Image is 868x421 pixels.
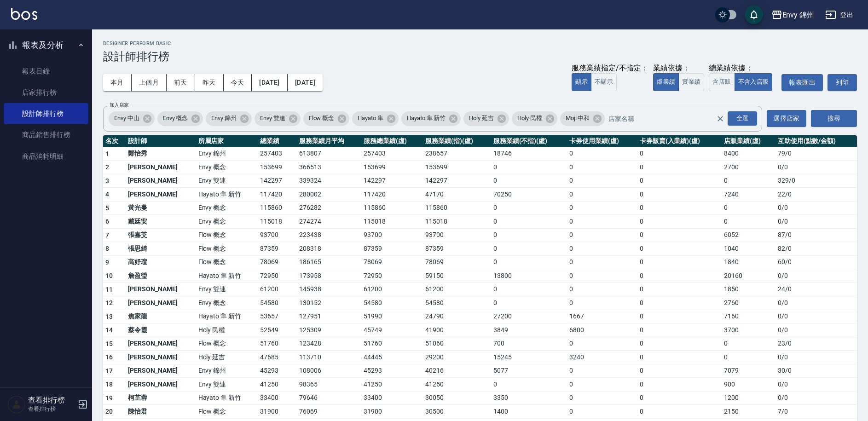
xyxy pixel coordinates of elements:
div: Flow 概念 [303,111,350,126]
td: 0 / 0 [775,323,857,337]
th: 服務總業績(虛) [361,135,423,147]
th: 服務業績(不指)(虛) [491,135,567,147]
h3: 設計師排行榜 [103,50,857,63]
td: 153699 [258,161,297,174]
td: 47170 [423,188,491,202]
td: 93700 [423,228,491,242]
td: 186165 [297,255,361,269]
td: 700 [491,337,567,351]
td: Envy 雙連 [196,378,258,392]
td: 87359 [423,242,491,256]
td: 0 [637,161,722,174]
td: 1040 [722,242,775,256]
td: 24 / 0 [775,283,857,296]
td: 0 [637,201,722,215]
td: 33400 [361,391,423,405]
span: 9 [105,259,109,266]
td: 87 / 0 [775,228,857,242]
td: 613807 [297,147,361,161]
td: Envy 概念 [196,215,258,229]
td: 3700 [722,323,775,337]
td: 79 / 0 [775,147,857,161]
td: Envy 雙連 [196,174,258,188]
span: 17 [105,367,113,375]
td: 0 [567,378,637,392]
span: 7 [105,231,109,239]
td: 0 [567,337,637,351]
td: Hayato 隼 新竹 [196,269,258,283]
td: 詹盈瑩 [126,269,196,283]
td: 27200 [491,310,567,323]
td: 0 [567,242,637,256]
div: Holy 民權 [512,111,557,126]
span: 8 [105,245,109,252]
td: 1850 [722,283,775,296]
td: [PERSON_NAME] [126,283,196,296]
td: 0 [637,174,722,188]
span: Envy 錦州 [206,114,242,123]
td: 79646 [297,391,361,405]
td: 900 [722,378,775,392]
td: Flow 概念 [196,242,258,256]
div: Envy 錦州 [782,9,815,21]
td: 0 [491,242,567,256]
td: 173958 [297,269,361,283]
div: Moji 中和 [560,111,605,126]
td: 70250 [491,188,567,202]
td: 142297 [258,174,297,188]
td: 焦家龍 [126,310,196,323]
div: Envy 錦州 [206,111,252,126]
div: 服務業績指定/不指定： [572,63,648,73]
span: Holy 民權 [512,114,548,123]
span: 12 [105,299,113,306]
span: Envy 中山 [109,114,145,123]
td: [PERSON_NAME] [126,378,196,392]
td: 115860 [361,201,423,215]
td: 8400 [722,147,775,161]
td: 24790 [423,310,491,323]
button: 登出 [822,6,857,23]
th: 卡券販賣(入業績)(虛) [637,135,722,147]
td: 0 [722,351,775,364]
td: 127951 [297,310,361,323]
button: 含店販 [709,73,735,91]
td: 蔡令霞 [126,323,196,337]
th: 店販業績(虛) [722,135,775,147]
td: 0 [722,337,775,351]
span: 20 [105,408,113,415]
td: 0 [567,174,637,188]
span: Moji 中和 [560,114,596,123]
label: 加入店家 [110,102,129,109]
td: Flow 概念 [196,228,258,242]
td: 0 [567,188,637,202]
th: 所屬店家 [196,135,258,147]
td: 93700 [361,228,423,242]
td: 張嘉芠 [126,228,196,242]
td: 0 [567,228,637,242]
td: 柯芷蓉 [126,391,196,405]
td: 223438 [297,228,361,242]
span: Hayato 隼 新竹 [401,114,451,123]
td: 0 [567,269,637,283]
td: 153699 [423,161,491,174]
input: 店家名稱 [606,110,732,127]
td: 7079 [722,364,775,378]
span: Hayato 隼 [352,114,389,123]
td: 0 / 0 [775,378,857,392]
td: 45293 [361,364,423,378]
td: 257403 [361,147,423,161]
td: 87359 [361,242,423,256]
td: 0 [637,215,722,229]
td: [PERSON_NAME] [126,337,196,351]
td: Envy 概念 [196,201,258,215]
td: 115860 [258,201,297,215]
td: 117420 [258,188,297,202]
td: [PERSON_NAME] [126,161,196,174]
td: 60 / 0 [775,255,857,269]
div: 全選 [728,111,757,126]
a: 報表目錄 [4,61,88,82]
td: 3849 [491,323,567,337]
td: 0 [491,296,567,310]
td: 黃光蔓 [126,201,196,215]
td: 125309 [297,323,361,337]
